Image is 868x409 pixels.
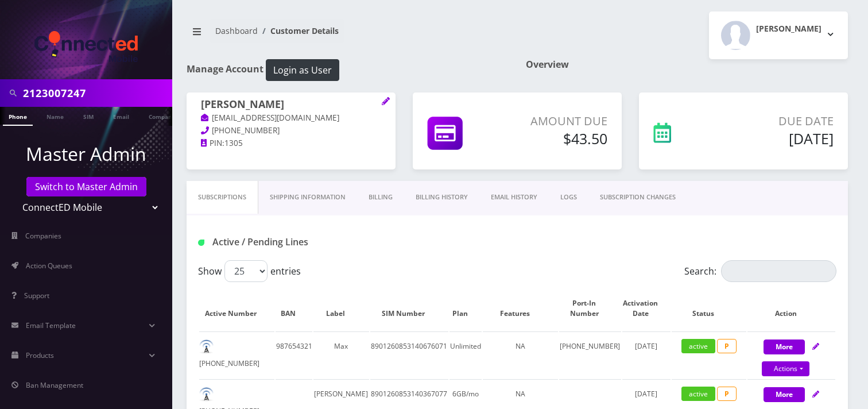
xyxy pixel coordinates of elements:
[559,331,621,378] td: [PHONE_NUMBER]
[198,237,400,248] h1: Active / Pending Lines
[483,287,558,330] th: Features: activate to sort column ascending
[370,331,448,378] td: 8901260853140676071
[258,25,339,37] li: Customer Details
[34,31,138,62] img: ConnectED Mobile
[3,107,33,126] a: Phone
[224,260,268,282] select: Showentries
[756,24,821,34] h2: [PERSON_NAME]
[747,287,835,330] th: Action: activate to sort column ascending
[684,260,836,282] label: Search:
[635,389,657,399] span: [DATE]
[187,19,509,52] nav: breadcrumb
[313,331,369,378] td: Max
[357,181,404,214] a: Billing
[23,82,169,104] input: Search in Company
[198,240,204,246] img: Active / Pending Lines
[187,181,258,214] a: Subscriptions
[198,260,301,282] label: Show entries
[199,387,214,402] img: default.png
[276,287,313,330] th: BAN: activate to sort column ascending
[449,287,482,330] th: Plan: activate to sort column ascending
[187,59,509,81] h1: Manage Account
[25,231,61,241] span: Companies
[404,181,479,214] a: Billing History
[276,331,313,378] td: 987654321
[449,331,482,378] td: Unlimited
[479,181,549,214] a: EMAIL HISTORY
[719,130,834,147] h5: [DATE]
[199,339,214,354] img: default.png
[224,138,243,148] span: 1305
[26,321,76,330] span: Email Template
[509,113,607,130] p: Amount Due
[266,59,339,81] button: Login as User
[549,181,588,214] a: LOGS
[212,125,280,136] span: [PHONE_NUMBER]
[483,331,558,378] td: NA
[313,287,369,330] th: Label: activate to sort column ascending
[26,350,54,360] span: Products
[199,331,274,378] td: [PHONE_NUMBER]
[681,339,715,353] span: active
[107,107,135,125] a: Email
[26,177,146,196] a: Switch to Master Admin
[143,107,181,125] a: Company
[199,287,274,330] th: Active Number: activate to sort column ascending
[77,107,99,125] a: SIM
[559,287,621,330] th: Port-In Number: activate to sort column ascending
[201,138,224,149] a: PIN:
[509,130,607,147] h5: $43.50
[622,287,671,330] th: Activation Date: activate to sort column ascending
[258,181,357,214] a: Shipping Information
[26,261,72,271] span: Action Queues
[26,380,83,390] span: Ban Management
[764,339,805,354] button: More
[635,341,657,351] span: [DATE]
[762,361,809,376] a: Actions
[370,287,448,330] th: SIM Number: activate to sort column ascending
[721,260,836,282] input: Search:
[263,63,339,75] a: Login as User
[717,339,737,353] span: P
[719,113,834,130] p: Due Date
[709,11,848,59] button: [PERSON_NAME]
[526,59,848,70] h1: Overview
[201,113,339,124] a: [EMAIL_ADDRESS][DOMAIN_NAME]
[588,181,687,214] a: SUBSCRIPTION CHANGES
[764,387,805,402] button: More
[681,387,715,401] span: active
[41,107,69,125] a: Name
[24,291,49,300] span: Support
[215,25,258,36] a: Dashboard
[201,98,381,112] h1: [PERSON_NAME]
[717,387,737,401] span: P
[672,287,747,330] th: Status: activate to sort column ascending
